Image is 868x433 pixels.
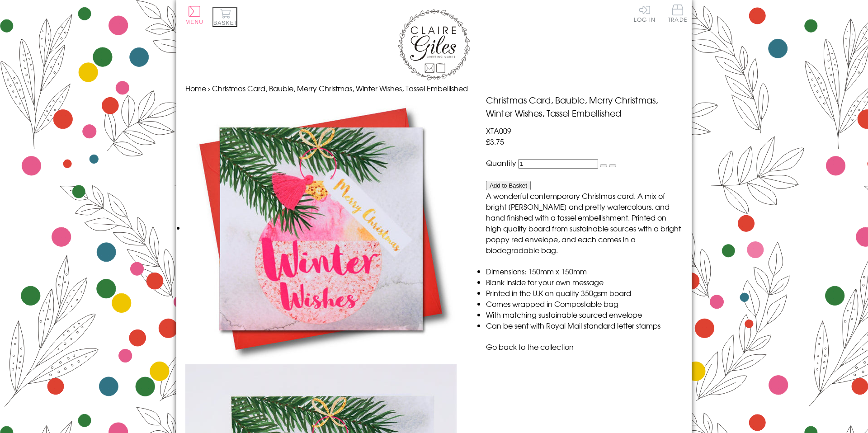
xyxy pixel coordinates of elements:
[185,19,203,25] span: Menu
[486,125,511,136] span: XTA009
[486,287,683,298] li: Printed in the U.K on quality 350gsm board
[486,94,683,120] h1: Christmas Card, Bauble, Merry Christmas, Winter Wishes, Tassel Embellished
[486,266,683,277] li: Dimensions: 150mm x 150mm
[668,5,687,24] a: Trade
[185,6,203,25] button: Menu
[212,7,237,27] button: Basket
[185,83,683,94] nav: breadcrumbs
[486,277,683,287] li: Blank inside for your own message
[486,341,574,352] a: Go back to the collection
[486,190,683,255] p: A wonderful contemporary Christmas card. A mix of bright [PERSON_NAME] and pretty watercolours, a...
[634,5,656,22] a: Log In
[208,83,210,94] span: ›
[486,298,683,309] li: Comes wrapped in Compostable bag
[490,182,527,189] span: Add to Basket
[668,5,687,22] span: Trade
[185,83,206,94] a: Home
[486,309,683,320] li: With matching sustainable sourced envelope
[486,136,504,147] span: £3.75
[212,83,468,94] span: Christmas Card, Bauble, Merry Christmas, Winter Wishes, Tassel Embellished
[486,157,516,168] label: Quantity
[398,9,470,80] img: Claire Giles Greetings Cards
[185,94,457,364] img: Christmas Card, Bauble, Merry Christmas, Winter Wishes, Tassel Embellished
[486,181,531,190] button: Add to Basket
[486,320,683,331] li: Can be sent with Royal Mail standard letter stamps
